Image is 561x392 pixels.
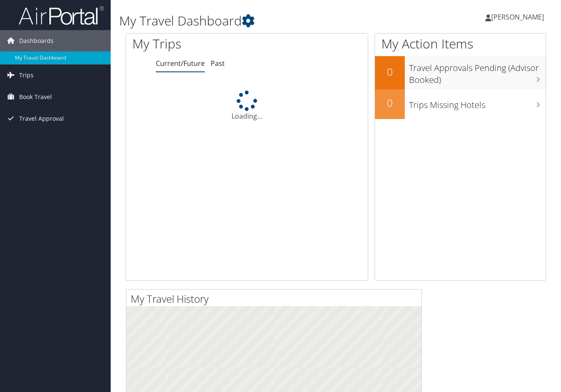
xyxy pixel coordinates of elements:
[132,35,260,53] h1: My Trips
[375,56,546,89] a: 0Travel Approvals Pending (Advisor Booked)
[375,89,546,119] a: 0Trips Missing Hotels
[375,96,405,110] h2: 0
[119,12,408,30] h1: My Travel Dashboard
[211,59,225,68] a: Past
[409,58,546,86] h3: Travel Approvals Pending (Advisor Booked)
[19,65,34,86] span: Trips
[131,292,421,306] h2: My Travel History
[19,86,52,108] span: Book Travel
[409,95,546,111] h3: Trips Missing Hotels
[156,59,205,68] a: Current/Future
[485,4,552,30] a: [PERSON_NAME]
[19,30,54,51] span: Dashboards
[126,91,368,121] div: Loading...
[19,6,104,26] img: airportal-logo.png
[19,108,64,129] span: Travel Approval
[375,65,405,79] h2: 0
[375,35,546,53] h1: My Action Items
[491,12,544,22] span: [PERSON_NAME]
